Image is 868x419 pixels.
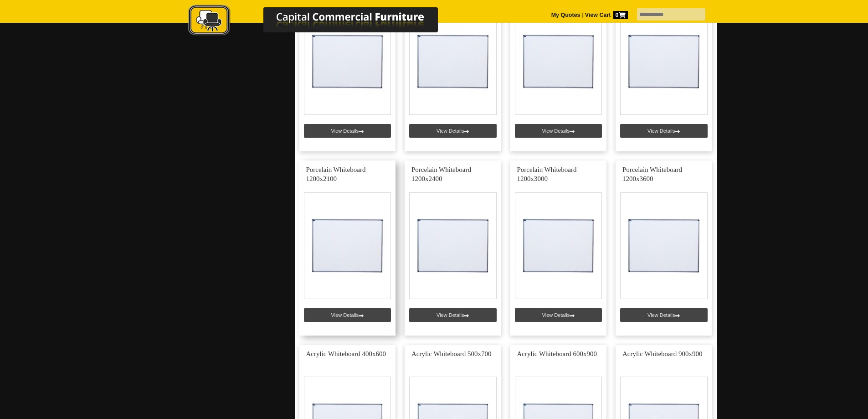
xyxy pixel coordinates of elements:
a: View Cart0 [583,12,627,18]
a: My Quotes [551,12,580,18]
span: 0 [613,11,628,19]
a: Capital Commercial Furniture Logo [163,5,482,41]
strong: View Cart [585,12,628,18]
img: Capital Commercial Furniture Logo [163,5,482,38]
